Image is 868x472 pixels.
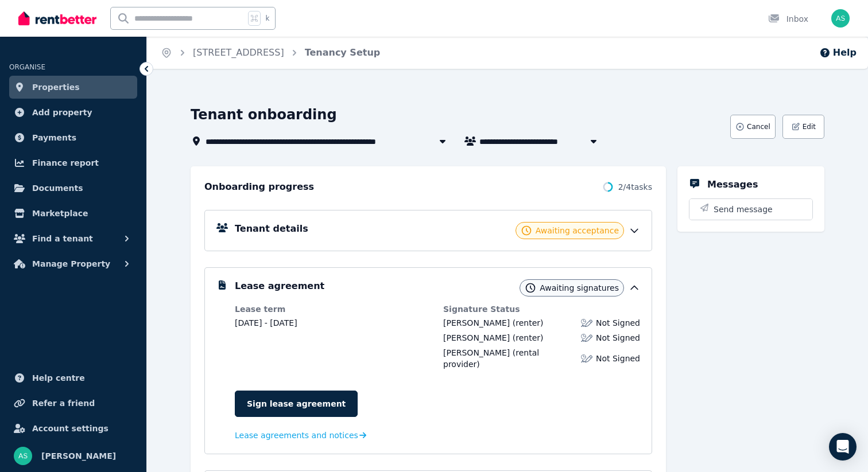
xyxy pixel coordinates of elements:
[443,303,640,315] dt: Signature Status
[32,106,92,119] span: Add property
[596,317,640,329] span: Not Signed
[191,106,337,124] h1: Tenant onboarding
[235,391,358,417] a: Sign lease agreement
[443,348,510,357] span: [PERSON_NAME]
[265,14,269,23] span: k
[32,422,108,435] span: Account settings
[443,332,543,344] div: (renter)
[9,76,137,99] a: Properties
[536,225,619,236] span: Awaiting acceptance
[9,227,137,250] button: Find a tenant
[831,9,850,28] img: Abraham Samuel
[707,178,758,192] h5: Messages
[9,366,137,389] a: Help centre
[235,430,358,441] span: Lease agreements and notices
[9,177,137,200] a: Documents
[305,46,381,60] span: Tenancy Setup
[9,101,137,124] a: Add property
[147,37,394,69] nav: Breadcrumb
[782,115,824,139] button: Edit
[9,151,137,174] a: Finance report
[443,333,510,342] span: [PERSON_NAME]
[596,353,640,364] span: Not Signed
[235,317,432,329] dd: [DATE] - [DATE]
[41,449,116,463] span: [PERSON_NAME]
[204,180,314,194] h2: Onboarding progress
[32,396,95,410] span: Refer a friend
[9,252,137,275] button: Manage Property
[32,181,83,195] span: Documents
[32,257,110,271] span: Manage Property
[618,181,652,193] span: 2 / 4 tasks
[235,222,308,236] h5: Tenant details
[689,199,812,220] button: Send message
[581,353,592,364] img: Lease not signed
[32,371,85,385] span: Help centre
[14,447,32,465] img: Abraham Samuel
[443,318,510,327] span: [PERSON_NAME]
[714,204,773,215] span: Send message
[443,317,543,329] div: (renter)
[9,63,45,71] span: ORGANISE
[32,80,80,94] span: Properties
[9,392,137,415] a: Refer a friend
[443,347,574,370] div: (rental provider)
[730,115,776,139] button: Cancel
[581,332,592,344] img: Lease not signed
[9,417,137,440] a: Account settings
[581,317,592,329] img: Lease not signed
[819,46,857,60] button: Help
[32,156,99,170] span: Finance report
[803,122,816,131] span: Edit
[193,47,284,58] a: [STREET_ADDRESS]
[9,126,137,149] a: Payments
[540,282,619,294] span: Awaiting signatures
[32,232,93,245] span: Find a tenant
[747,122,770,131] span: Cancel
[32,131,76,145] span: Payments
[18,10,96,27] img: RentBetter
[235,303,432,315] dt: Lease term
[9,202,137,225] a: Marketplace
[32,206,88,220] span: Marketplace
[768,13,808,25] div: Inbox
[829,433,857,461] div: Open Intercom Messenger
[235,430,366,441] a: Lease agreements and notices
[596,332,640,344] span: Not Signed
[235,279,324,293] h5: Lease agreement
